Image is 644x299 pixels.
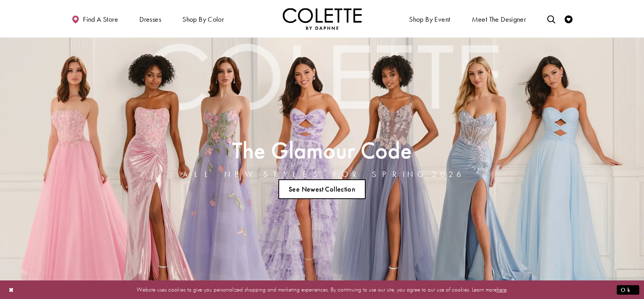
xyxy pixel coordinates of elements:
[407,8,452,30] span: Shop By Event
[83,15,118,23] span: Find a store
[183,170,462,179] h4: ALL NEW STYLES FOR SPRING 2026
[278,179,366,199] a: See Newest Collection The Glamour Code ALL NEW STYLES FOR SPRING 2026
[69,8,120,30] a: Find a store
[409,15,450,23] span: Shop By Event
[472,15,526,23] span: Meet the designer
[137,8,163,30] span: Dresses
[545,8,557,30] a: Toggle search
[283,8,362,30] img: Colette by Daphne
[57,284,587,295] p: Website uses cookies to give you personalized shopping and marketing experiences. By continuing t...
[497,286,507,293] a: here
[5,283,18,297] button: Close Dialog
[183,139,462,161] h2: The Glamour Code
[470,8,528,30] a: Meet the designer
[617,285,639,295] button: Submit Dialog
[283,8,362,30] a: Visit Home Page
[180,8,226,30] span: Shop by color
[182,15,224,23] span: Shop by color
[139,15,161,23] span: Dresses
[180,176,464,202] ul: Slider Links
[563,8,575,30] a: Check Wishlist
